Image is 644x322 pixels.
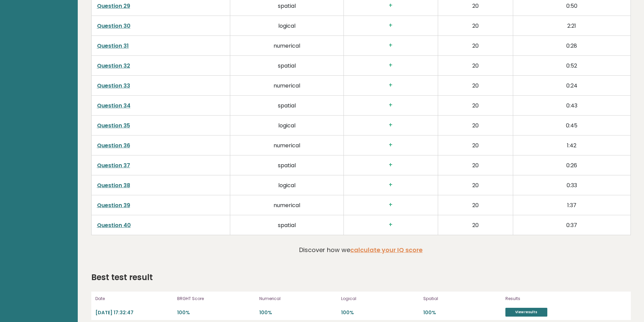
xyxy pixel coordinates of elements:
td: 20 [438,175,513,195]
td: 0:37 [513,215,630,235]
h3: + [349,42,432,49]
td: 0:28 [513,35,630,55]
td: numerical [230,195,344,215]
td: 1:37 [513,195,630,215]
a: Question 37 [97,162,130,169]
td: 20 [438,75,513,95]
td: logical [230,16,344,35]
p: [DATE] 17:32:47 [95,309,173,316]
td: 20 [438,195,513,215]
a: Question 32 [97,62,130,70]
td: 20 [438,135,513,155]
td: 0:26 [513,155,630,175]
td: 0:52 [513,55,630,75]
td: numerical [230,135,344,155]
a: Question 35 [97,122,130,129]
td: numerical [230,35,344,55]
td: 20 [438,55,513,75]
a: Question 36 [97,142,130,149]
a: Question 31 [97,42,129,50]
td: 20 [438,95,513,115]
h3: + [349,62,432,69]
td: 20 [438,115,513,135]
a: Question 33 [97,82,130,90]
td: 20 [438,215,513,235]
td: 0:33 [513,175,630,195]
p: BRGHT Score [177,296,255,302]
h2: Best test result [91,271,153,283]
td: 20 [438,35,513,55]
td: 20 [438,155,513,175]
td: spatial [230,215,344,235]
h3: + [349,82,432,89]
td: 0:43 [513,95,630,115]
h3: + [349,2,432,9]
td: spatial [230,55,344,75]
a: Question 34 [97,102,130,109]
h3: + [349,162,432,169]
h3: + [349,142,432,149]
td: 2:21 [513,16,630,35]
p: 100% [423,309,501,316]
p: 100% [341,309,419,316]
a: Question 30 [97,22,130,30]
td: 0:24 [513,75,630,95]
h3: + [349,221,432,228]
a: calculate your IQ score [350,246,423,254]
td: 20 [438,16,513,35]
td: 1:42 [513,135,630,155]
td: 0:45 [513,115,630,135]
a: Question 38 [97,181,130,189]
h3: + [349,22,432,29]
a: View results [505,308,547,317]
p: 100% [259,309,337,316]
h3: + [349,201,432,208]
h3: + [349,181,432,189]
td: logical [230,175,344,195]
a: Question 40 [97,221,131,229]
p: Date [95,296,173,302]
p: Results [505,296,576,302]
a: Question 39 [97,201,130,209]
td: spatial [230,155,344,175]
td: numerical [230,75,344,95]
p: Discover how we [299,245,423,254]
td: spatial [230,95,344,115]
p: Spatial [423,296,501,302]
h3: + [349,122,432,129]
p: Numerical [259,296,337,302]
td: logical [230,115,344,135]
p: Logical [341,296,419,302]
p: 100% [177,309,255,316]
a: Question 29 [97,2,130,10]
h3: + [349,102,432,109]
